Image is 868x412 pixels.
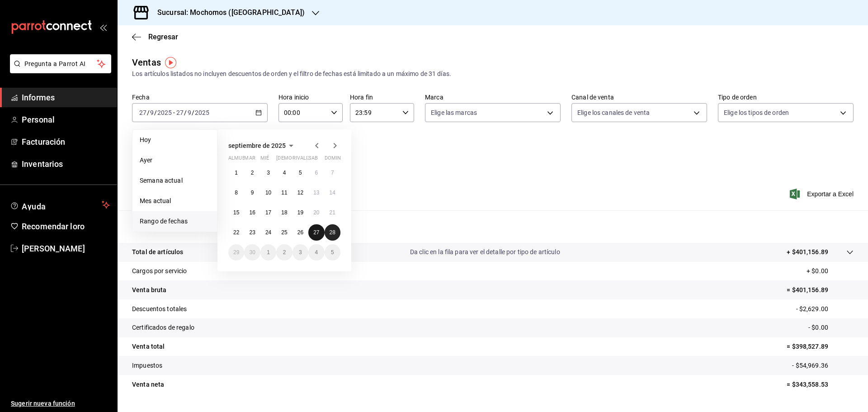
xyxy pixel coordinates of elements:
abbr: 2 de octubre de 2025 [283,249,286,256]
abbr: 23 de septiembre de 2025 [249,229,255,236]
input: ---- [194,109,210,116]
font: 10 [265,189,271,196]
button: 18 de septiembre de 2025 [276,204,292,221]
abbr: jueves [276,155,330,165]
font: Hora inicio [278,94,309,101]
font: Personal [22,115,55,124]
button: 8 de septiembre de 2025 [228,185,244,201]
button: 6 de septiembre de 2025 [308,165,324,181]
font: 26 [297,229,303,236]
font: Hora fin [350,94,373,101]
button: 3 de octubre de 2025 [292,244,308,260]
font: 5 [299,170,302,176]
button: 14 de septiembre de 2025 [325,185,340,201]
button: Pregunta a Parrot AI [10,54,111,73]
button: 30 de septiembre de 2025 [244,244,260,260]
font: Impuestos [132,362,162,369]
button: 21 de septiembre de 2025 [325,204,340,221]
abbr: 3 de octubre de 2025 [299,249,302,256]
font: Venta neta [132,381,164,388]
abbr: 3 de septiembre de 2025 [267,170,270,176]
font: 4 [283,170,286,176]
button: 12 de septiembre de 2025 [292,185,308,201]
abbr: miércoles [260,155,269,165]
input: ---- [157,109,172,116]
button: 28 de septiembre de 2025 [325,224,340,241]
font: Marca [425,94,443,101]
font: 18 [281,209,287,216]
abbr: 17 de septiembre de 2025 [265,209,271,216]
font: 8 [235,189,238,196]
button: 16 de septiembre de 2025 [244,204,260,221]
font: 13 [313,189,319,196]
font: Canal de venta [571,94,614,101]
font: / [154,109,157,116]
font: / [147,109,150,116]
abbr: 2 de septiembre de 2025 [251,170,254,176]
button: 1 de octubre de 2025 [260,244,276,260]
font: 9 [251,189,254,196]
abbr: 14 de septiembre de 2025 [330,189,335,196]
font: Elige los canales de venta [577,109,650,116]
font: Tipo de orden [718,94,757,101]
font: mar [244,155,255,161]
font: 23 [249,229,255,236]
abbr: 10 de septiembre de 2025 [265,189,271,196]
abbr: sábado [308,155,318,165]
font: Pregunta a Parrot AI [24,60,86,67]
abbr: 12 de septiembre de 2025 [297,189,303,196]
font: Semana actual [140,177,183,184]
abbr: 11 de septiembre de 2025 [281,189,287,196]
button: 2 de septiembre de 2025 [244,165,260,181]
font: 22 [233,229,239,236]
abbr: 4 de octubre de 2025 [315,249,318,256]
abbr: 1 de septiembre de 2025 [235,170,238,176]
button: 23 de septiembre de 2025 [244,224,260,241]
font: Certificados de regalo [132,324,194,331]
abbr: 19 de septiembre de 2025 [297,209,303,216]
button: 7 de septiembre de 2025 [325,165,340,181]
font: Ayuda [22,202,46,211]
button: abrir_cajón_menú [99,24,107,31]
abbr: 6 de septiembre de 2025 [315,170,318,176]
button: Regresar [132,33,178,41]
font: 16 [249,209,255,216]
font: 5 [331,249,334,256]
font: sab [308,155,318,161]
abbr: 20 de septiembre de 2025 [313,209,319,216]
font: 7 [331,170,334,176]
abbr: viernes [292,155,317,165]
abbr: 9 de septiembre de 2025 [251,189,254,196]
font: Da clic en la fila para ver el detalle por tipo de artículo [410,248,560,256]
font: Total de artículos [132,248,183,256]
font: 19 [297,209,303,216]
font: Ayer [140,156,153,164]
button: 11 de septiembre de 2025 [276,185,292,201]
font: Elige las marcas [431,109,477,116]
abbr: 4 de septiembre de 2025 [283,170,286,176]
abbr: 13 de septiembre de 2025 [313,189,319,196]
font: + $401,156.89 [787,248,828,256]
font: [DEMOGRAPHIC_DATA] [276,155,330,161]
abbr: 5 de septiembre de 2025 [299,170,302,176]
font: 17 [265,209,271,216]
button: 26 de septiembre de 2025 [292,224,308,241]
font: Inventarios [22,159,63,169]
button: 10 de septiembre de 2025 [260,185,276,201]
font: septiembre de 2025 [228,142,286,149]
button: 9 de septiembre de 2025 [244,185,260,201]
font: = $343,558.53 [787,381,828,388]
font: - [173,109,175,116]
button: 5 de septiembre de 2025 [292,165,308,181]
button: 2 de octubre de 2025 [276,244,292,260]
font: = $398,527.89 [787,343,828,350]
button: septiembre de 2025 [228,140,297,151]
font: / [192,109,194,116]
button: 22 de septiembre de 2025 [228,224,244,241]
input: -- [187,109,192,116]
button: Exportar a Excel [792,189,854,199]
font: 15 [233,209,239,216]
font: 11 [281,189,287,196]
font: Hoy [140,136,151,143]
font: 21 [330,209,335,216]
